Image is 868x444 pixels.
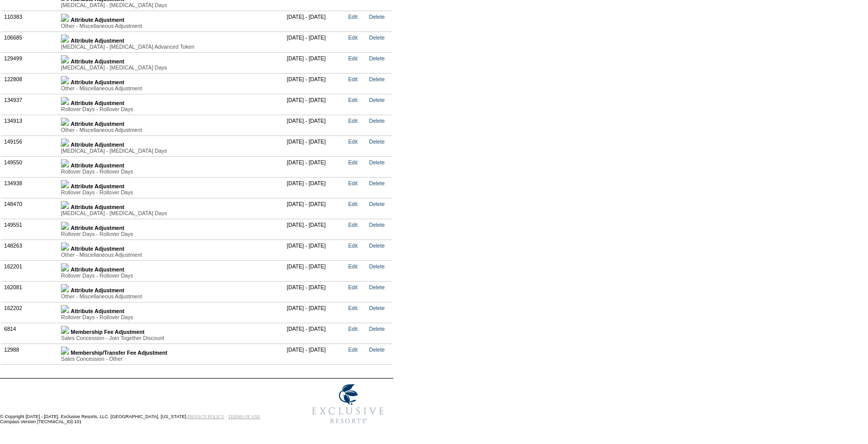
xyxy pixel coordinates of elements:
[284,344,346,364] td: [DATE] - [DATE]
[348,118,357,124] a: Edit
[71,329,144,335] b: Membership Fee Adjustment
[61,159,69,167] img: b_plus.gif
[61,314,281,320] div: Rollover Days - Rollover Days
[61,35,69,43] img: b_plus.gif
[228,414,260,419] a: TERMS OF USE
[2,115,58,135] td: 134913
[348,305,357,311] a: Edit
[61,293,281,299] div: Other - Miscellaneous Adjustment
[2,323,58,344] td: 6814
[369,97,385,103] a: Delete
[61,127,281,133] div: Other - Miscellaneous Adjustment
[71,38,124,44] b: Attribute Adjustment
[2,73,58,94] td: 122808
[71,162,124,168] b: Attribute Adjustment
[369,55,385,61] a: Delete
[284,52,346,73] td: [DATE] - [DATE]
[61,44,281,50] div: [MEDICAL_DATA] - [MEDICAL_DATA] Advanced Token
[2,302,58,323] td: 162202
[71,79,124,85] b: Attribute Adjustment
[2,198,58,219] td: 148470
[284,177,346,198] td: [DATE] - [DATE]
[2,219,58,240] td: 149551
[2,260,58,281] td: 162201
[61,272,281,279] div: Rollover Days - Rollover Days
[61,64,281,71] div: [MEDICAL_DATA] - [MEDICAL_DATA] Days
[61,97,69,105] img: b_plus.gif
[348,14,357,20] a: Edit
[284,31,346,52] td: [DATE] - [DATE]
[61,2,281,8] div: [MEDICAL_DATA] - [MEDICAL_DATA] Days
[71,100,124,106] b: Attribute Adjustment
[71,204,124,210] b: Attribute Adjustment
[61,148,281,154] div: [MEDICAL_DATA] - [MEDICAL_DATA] Days
[71,287,124,293] b: Attribute Adjustment
[2,281,58,302] td: 162081
[348,284,357,290] a: Edit
[71,246,124,252] b: Attribute Adjustment
[284,156,346,177] td: [DATE] - [DATE]
[71,142,124,148] b: Attribute Adjustment
[61,222,69,230] img: b_plus.gif
[61,356,281,362] div: Sales Concession - Other
[284,260,346,281] td: [DATE] - [DATE]
[369,139,385,145] a: Delete
[2,31,58,52] td: 106685
[2,156,58,177] td: 149550
[348,55,357,61] a: Edit
[369,284,385,290] a: Delete
[348,243,357,249] a: Edit
[2,177,58,198] td: 134938
[369,35,385,41] a: Delete
[284,94,346,115] td: [DATE] - [DATE]
[61,210,281,216] div: [MEDICAL_DATA] - [MEDICAL_DATA] Days
[61,106,281,112] div: Rollover Days - Rollover Days
[348,35,357,41] a: Edit
[61,23,281,29] div: Other - Miscellaneous Adjustment
[61,139,69,147] img: b_plus.gif
[369,159,385,165] a: Delete
[61,263,69,271] img: b_plus.gif
[71,350,167,356] b: Membership/Transfer Fee Adjustment
[61,335,281,341] div: Sales Concession - Join Together Discount
[61,252,281,258] div: Other - Miscellaneous Adjustment
[61,189,281,195] div: Rollover Days - Rollover Days
[369,347,385,353] a: Delete
[61,14,69,22] img: b_plus.gif
[348,97,357,103] a: Edit
[71,308,124,314] b: Attribute Adjustment
[61,326,69,334] img: b_plus.gif
[284,198,346,219] td: [DATE] - [DATE]
[348,263,357,269] a: Edit
[284,281,346,302] td: [DATE] - [DATE]
[369,263,385,269] a: Delete
[71,17,124,23] b: Attribute Adjustment
[369,76,385,82] a: Delete
[348,76,357,82] a: Edit
[369,222,385,228] a: Delete
[369,243,385,249] a: Delete
[284,11,346,31] td: [DATE] - [DATE]
[2,52,58,73] td: 129499
[61,243,69,251] img: b_plus.gif
[61,305,69,313] img: b_plus.gif
[61,231,281,237] div: Rollover Days - Rollover Days
[284,240,346,260] td: [DATE] - [DATE]
[369,14,385,20] a: Delete
[348,139,357,145] a: Edit
[61,180,69,188] img: b_plus.gif
[2,11,58,31] td: 110383
[61,284,69,292] img: b_plus.gif
[187,414,224,419] a: PRIVACY POLICY
[369,305,385,311] a: Delete
[61,85,281,91] div: Other - Miscellaneous Adjustment
[71,266,124,272] b: Attribute Adjustment
[2,135,58,156] td: 149156
[71,58,124,64] b: Attribute Adjustment
[61,347,69,355] img: b_plus.gif
[284,115,346,135] td: [DATE] - [DATE]
[348,347,357,353] a: Edit
[2,94,58,115] td: 134937
[348,222,357,228] a: Edit
[284,135,346,156] td: [DATE] - [DATE]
